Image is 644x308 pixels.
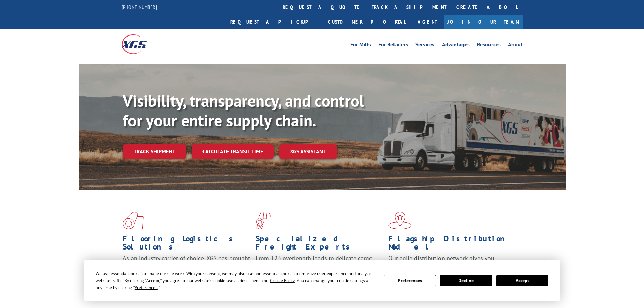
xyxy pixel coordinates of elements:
[279,144,337,159] a: XGS ASSISTANT
[123,235,251,254] h1: Flooring Logistics Solutions
[477,42,501,49] a: Resources
[123,90,364,131] b: Visibility, transparency, and control for your entire supply chain.
[192,144,274,159] a: Calculate transit time
[388,254,513,270] span: Our agile distribution network gives you nationwide inventory management on demand.
[415,42,434,49] a: Services
[440,275,492,286] button: Decline
[256,212,271,229] img: xgs-icon-focused-on-flooring-red
[256,254,383,284] p: From 123 overlength loads to delicate cargo, our experienced staff knows the best way to move you...
[411,15,444,29] a: Agent
[225,15,323,29] a: Request a pickup
[323,15,411,29] a: Customer Portal
[123,212,144,229] img: xgs-icon-total-supply-chain-intelligence-red
[96,270,376,291] div: We use essential cookies to make our site work. With your consent, we may also use non-essential ...
[388,235,516,254] h1: Flagship Distribution Model
[123,254,250,278] span: As an industry carrier of choice, XGS has brought innovation and dedication to flooring logistics...
[122,4,157,10] a: [PHONE_NUMBER]
[442,42,470,49] a: Advantages
[508,42,523,49] a: About
[496,275,548,286] button: Accept
[123,144,186,159] a: Track shipment
[378,42,408,49] a: For Retailers
[135,285,158,290] span: Preferences
[384,275,436,286] button: Preferences
[444,15,523,29] a: Join Our Team
[350,42,371,49] a: For Mills
[270,278,295,283] span: Cookie Policy
[84,260,560,301] div: Cookie Consent Prompt
[388,212,412,229] img: xgs-icon-flagship-distribution-model-red
[256,235,383,254] h1: Specialized Freight Experts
